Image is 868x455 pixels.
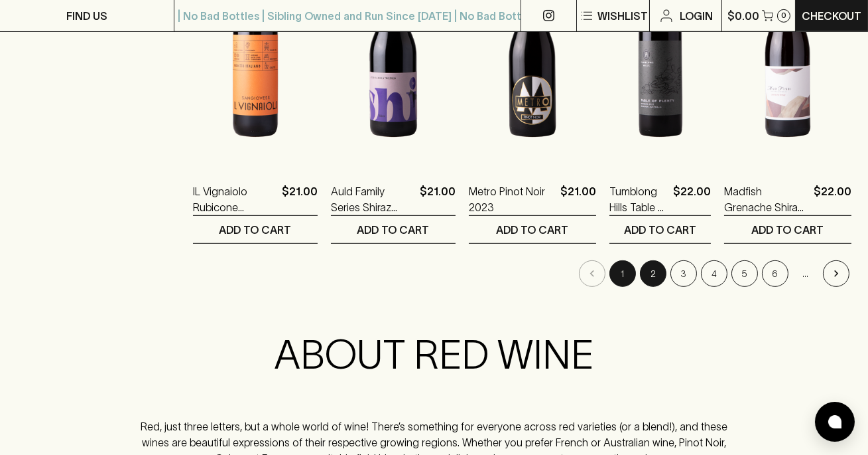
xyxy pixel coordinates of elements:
button: ADD TO CART [469,216,596,243]
a: Madfish Grenache Shiraz 2022 [724,183,808,215]
p: ADD TO CART [357,222,430,238]
a: Tumblong Hills Table of Plenty Barbera 2022 [609,183,668,215]
p: $21.00 [282,183,318,215]
p: $22.00 [814,183,851,215]
p: ADD TO CART [497,222,569,238]
button: Go to page 2 [640,260,666,287]
p: $21.00 [560,183,596,215]
p: $0.00 [727,8,759,24]
nav: pagination navigation [193,260,851,287]
a: IL Vignaiolo Rubicone Sangiovese 2023 [193,183,277,215]
div: … [792,260,819,287]
h2: ABOUT RED WINE [130,331,737,379]
img: bubble-icon [828,415,841,428]
p: 0 [781,12,786,19]
a: Auld Family Series Shiraz 2022 [331,183,414,215]
p: Wishlist [597,8,648,24]
button: Go to page 4 [701,260,727,287]
button: Go to page 5 [731,260,758,287]
p: FIND US [66,8,107,24]
button: ADD TO CART [724,216,851,243]
p: $22.00 [673,183,711,215]
button: Go to page 6 [762,260,788,287]
button: ADD TO CART [331,216,456,243]
p: ADD TO CART [752,222,824,238]
p: ADD TO CART [624,222,696,238]
p: Checkout [802,8,862,24]
button: Go to next page [823,260,849,287]
button: ADD TO CART [193,216,318,243]
button: ADD TO CART [609,216,711,243]
p: Login [680,8,713,24]
button: Go to page 3 [670,260,697,287]
a: Metro Pinot Noir 2023 [469,183,555,215]
button: page 1 [609,260,636,287]
p: ADD TO CART [219,222,292,238]
p: $21.00 [420,183,456,215]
